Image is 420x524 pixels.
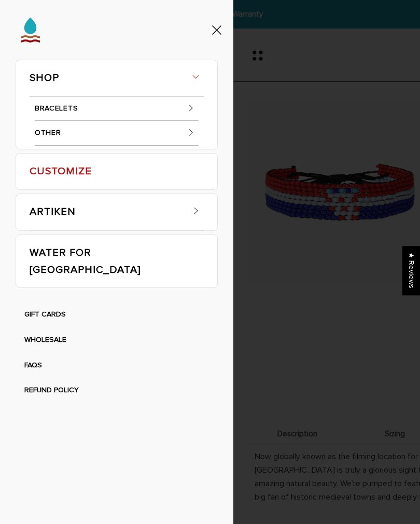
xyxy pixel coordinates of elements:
a: REFUND POLICY [24,385,79,394]
a: GIFT CARDS [24,310,66,319]
a: SHOP [30,60,204,96]
a: CUSTOMIZE [30,154,204,189]
a: OTHER [35,121,199,146]
div: Click to open Judge.me floating reviews tab [402,246,420,295]
a: BRACELETS [35,96,199,121]
a: WHOLESALE [24,335,66,344]
a: WATER FOR [GEOGRAPHIC_DATA] [30,235,204,287]
a: FAQS [24,361,42,369]
a: ARTIKEN [30,194,183,230]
